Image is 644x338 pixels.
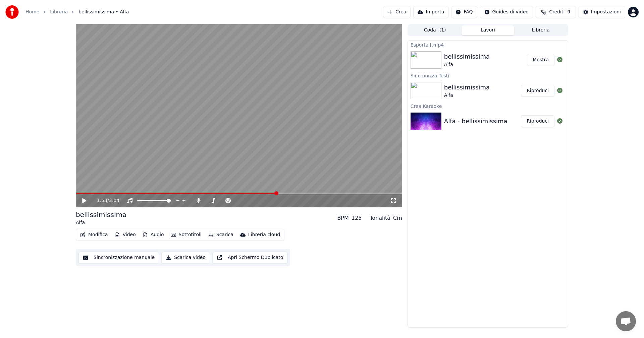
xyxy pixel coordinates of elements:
[97,197,107,204] span: 1:53
[521,115,554,127] button: Riproduci
[352,214,362,222] div: 125
[206,230,236,240] button: Scarica
[439,27,446,33] span: ( 1 )
[112,230,139,240] button: Video
[579,6,625,18] button: Impostazioni
[162,252,210,264] button: Scarica video
[337,214,348,222] div: BPM
[591,9,621,15] div: Impostazioni
[444,92,490,99] div: Alfa
[97,197,113,204] div: /
[408,102,568,110] div: Crea Karaoke
[213,252,287,264] button: Apri Schermo Duplicato
[370,214,390,222] div: Tonalità
[527,54,554,66] button: Mostra
[77,230,111,240] button: Modifica
[109,197,119,204] span: 3:04
[76,210,126,219] div: bellissimissima
[408,71,568,79] div: Sincronizza Testi
[413,6,448,18] button: Importa
[408,41,568,49] div: Esporta [.mp4]
[451,6,477,18] button: FAQ
[514,25,567,35] button: Libreria
[549,9,565,15] span: Crediti
[76,219,126,226] div: Alfa
[5,5,19,19] img: youka
[536,6,576,18] button: Crediti9
[444,83,490,92] div: bellissimissima
[462,25,515,35] button: Lavori
[393,214,402,222] div: Cm
[25,9,129,15] nav: breadcrumb
[248,231,280,238] div: Libreria cloud
[78,252,159,264] button: Sincronizzazione manuale
[409,25,462,35] button: Coda
[444,117,507,126] div: Alfa - bellissimissima
[567,9,570,15] span: 9
[168,230,204,240] button: Sottotitoli
[50,9,68,15] a: Libreria
[444,61,490,68] div: Alfa
[383,6,411,18] button: Crea
[444,52,490,61] div: bellissimissima
[480,6,533,18] button: Guides di video
[140,230,167,240] button: Audio
[78,9,129,15] span: bellissimissima • Alfa
[25,9,39,15] a: Home
[616,311,636,331] div: Aprire la chat
[521,85,554,97] button: Riproduci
